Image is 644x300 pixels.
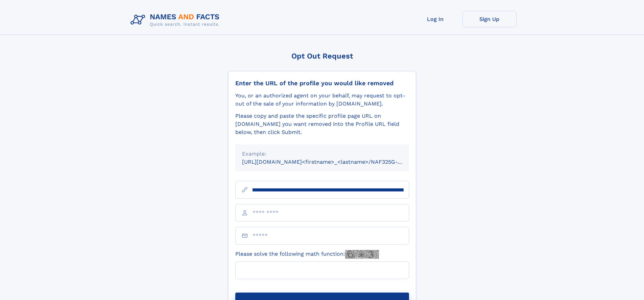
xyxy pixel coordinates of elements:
[235,250,379,259] label: Please solve the following math function:
[228,52,416,60] div: Opt Out Request
[128,11,225,29] img: Logo Names and Facts
[235,92,409,108] div: You, or an authorized agent on your behalf, may request to opt-out of the sale of your informatio...
[242,150,402,158] div: Example:
[242,159,422,165] small: [URL][DOMAIN_NAME]<firstname>_<lastname>/NAF325G-xxxxxxxx
[235,112,409,136] div: Please copy and paste the specific profile page URL on [DOMAIN_NAME] you want removed into the Pr...
[235,79,409,87] div: Enter the URL of the profile you would like removed
[462,11,517,27] a: Sign Up
[408,11,462,27] a: Log In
